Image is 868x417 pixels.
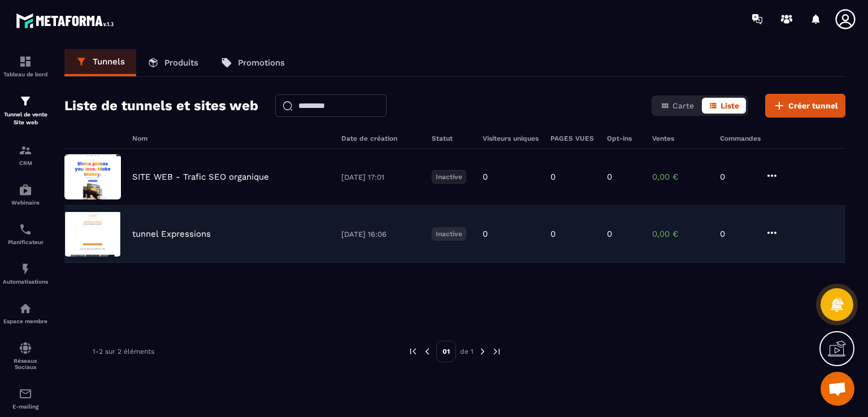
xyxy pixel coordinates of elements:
[702,98,746,114] button: Liste
[436,341,456,362] p: 01
[3,199,48,206] p: Webinaire
[3,160,48,166] p: CRM
[721,101,739,110] span: Liste
[652,134,709,142] h6: Ventes
[164,58,198,68] p: Produits
[19,341,32,355] img: social-network
[408,346,418,357] img: prev
[64,211,121,257] img: image
[19,302,32,315] img: automations
[3,333,48,379] a: social-networksocial-networkRéseaux Sociaux
[64,49,136,76] a: Tunnels
[432,227,466,241] p: Inactive
[652,172,709,182] p: 0,00 €
[3,71,48,77] p: Tableau de bord
[765,94,845,118] button: Créer tunnel
[3,86,48,135] a: formationformationTunnel de vente Site web
[550,172,555,182] p: 0
[478,346,488,357] img: next
[483,134,539,142] h6: Visiteurs uniques
[821,372,854,406] div: Ouvrir le chat
[341,134,420,142] h6: Date de création
[3,403,48,410] p: E-mailing
[132,134,330,142] h6: Nom
[136,49,210,76] a: Produits
[19,94,32,108] img: formation
[19,223,32,236] img: scheduler
[607,172,612,182] p: 0
[19,55,32,68] img: formation
[432,134,471,142] h6: Statut
[341,230,420,238] p: [DATE] 16:06
[19,387,32,401] img: email
[210,49,296,76] a: Promotions
[64,94,258,117] h2: Liste de tunnels et sites web
[607,229,612,239] p: 0
[3,358,48,370] p: Réseaux Sociaux
[341,173,420,181] p: [DATE] 17:01
[132,229,211,239] p: tunnel Expressions
[132,172,269,182] p: SITE WEB - Trafic SEO organique
[19,183,32,197] img: automations
[19,144,32,157] img: formation
[607,134,641,142] h6: Opt-ins
[652,229,709,239] p: 0,00 €
[3,239,48,245] p: Planificateur
[3,111,48,127] p: Tunnel de vente Site web
[492,346,502,357] img: next
[720,172,754,182] p: 0
[432,170,466,184] p: Inactive
[3,214,48,254] a: schedulerschedulerPlanificateur
[422,346,432,357] img: prev
[3,318,48,324] p: Espace membre
[654,98,701,114] button: Carte
[16,10,118,31] img: logo
[720,134,761,142] h6: Commandes
[550,229,555,239] p: 0
[3,279,48,285] p: Automatisations
[19,262,32,276] img: automations
[3,46,48,86] a: formationformationTableau de bord
[93,347,154,355] p: 1-2 sur 2 éléments
[483,172,488,182] p: 0
[788,100,838,111] span: Créer tunnel
[3,135,48,175] a: formationformationCRM
[550,134,596,142] h6: PAGES VUES
[720,229,754,239] p: 0
[483,229,488,239] p: 0
[672,101,694,110] span: Carte
[3,175,48,214] a: automationsautomationsWebinaire
[460,347,474,356] p: de 1
[3,254,48,293] a: automationsautomationsAutomatisations
[93,57,125,67] p: Tunnels
[3,293,48,333] a: automationsautomationsEspace membre
[64,154,121,199] img: image
[238,58,285,68] p: Promotions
